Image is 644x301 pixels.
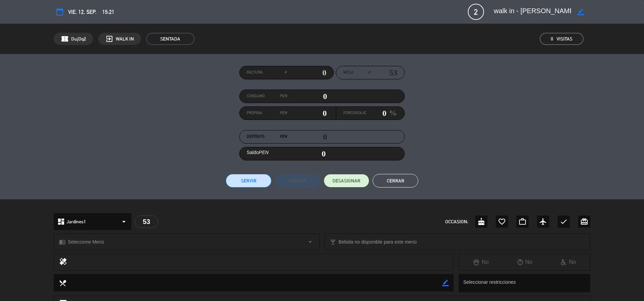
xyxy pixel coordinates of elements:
[343,69,353,76] span: Mesa
[539,218,547,226] i: airplanemode_active
[247,93,287,100] label: Consumo
[116,35,134,43] span: WALK IN
[259,150,269,155] em: PEN
[330,239,336,245] i: local_bar
[247,110,287,117] label: Propina
[57,218,65,226] i: dashboard
[560,218,568,226] i: check
[59,279,66,286] i: local_dining
[285,69,287,76] em: #
[442,280,449,286] i: border_color
[287,91,327,101] input: 0
[247,69,287,76] label: Factura
[373,174,418,187] button: Cerrar
[551,35,553,43] span: 0
[54,6,66,18] button: calendar_today
[105,35,113,43] i: exit_to_app
[546,258,590,267] div: No
[120,218,128,226] i: arrow_drop_down
[71,35,86,43] span: DujDq2
[247,149,269,156] label: Saldo
[366,108,386,118] input: 0
[279,133,287,140] em: PEN
[59,257,67,267] i: healing
[343,110,366,117] label: Porcentaje
[445,218,468,226] span: OCCASION:
[102,7,114,17] span: 15:21
[279,110,287,117] em: PEN
[287,108,327,118] input: 0
[56,8,64,16] i: calendar_today
[498,218,506,226] i: favorite_border
[306,238,314,246] i: arrow_drop_down
[386,106,397,120] em: %
[459,258,503,267] div: No
[275,174,320,187] button: Cobrar
[59,239,65,245] i: chrome_reader_mode
[279,93,287,100] em: PEN
[226,174,271,187] button: Servir
[68,7,97,17] span: vie. 12, sep.
[339,238,417,246] span: Bebida no disponible para este menú
[247,133,287,140] label: Depósito
[68,238,104,246] span: Seleccione Menú
[66,218,86,226] span: Jardines1
[332,177,360,184] span: DESASIGNAR
[578,9,584,15] i: border_color
[557,35,572,43] em: Visitas
[518,218,527,226] i: work_outline
[580,218,588,226] i: card_giftcard
[324,174,369,187] button: DESASIGNAR
[368,69,370,76] em: #
[477,218,485,226] i: cake
[287,68,326,78] input: 0
[135,216,158,228] div: 53
[61,35,69,43] span: confirmation_number
[503,258,546,267] div: No
[370,68,397,78] input: number
[146,33,194,45] span: SENTADA
[468,4,484,20] span: 2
